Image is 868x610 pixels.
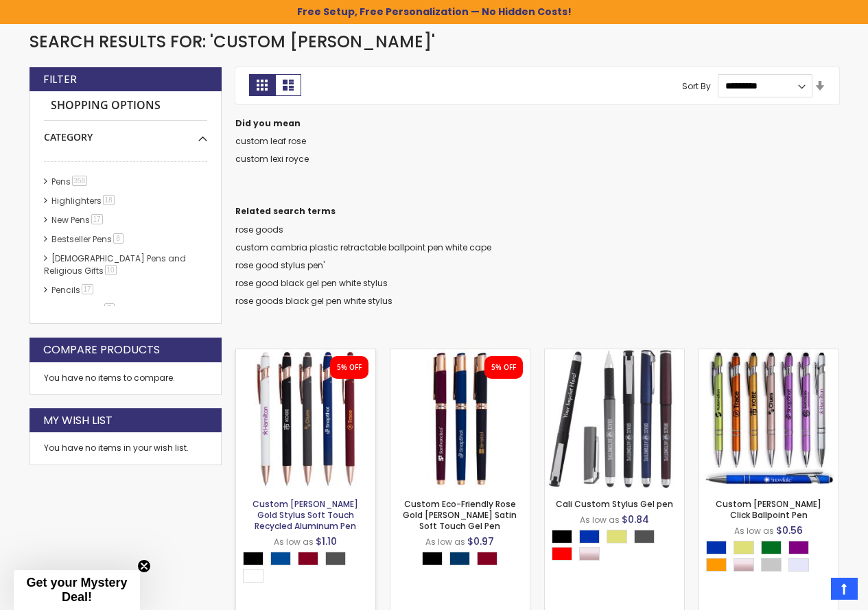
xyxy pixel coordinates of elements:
[337,363,362,373] div: 5% OFF
[91,214,103,224] span: 17
[253,498,358,532] a: Custom [PERSON_NAME] Gold Stylus Soft Touch Recycled Aluminum Pen
[634,530,655,543] div: Gunmetal
[761,558,782,572] div: Silver
[552,547,572,561] div: Red
[48,195,119,207] a: Highlighters18
[556,498,673,510] a: Cali Custom Stylus Gel pen
[716,498,821,521] a: Custom [PERSON_NAME] Click Ballpoint Pen
[26,576,127,604] span: Get your Mystery Deal!
[467,535,494,548] span: $0.97
[249,74,275,96] strong: Grid
[44,443,207,454] div: You have no items in your wish list.
[755,573,868,610] iframe: Google Customer Reviews
[545,349,684,489] img: Cali Custom Stylus Gel pen
[43,342,160,357] strong: Compare Products
[235,135,306,147] a: custom leaf rose
[699,349,838,360] a: Custom Alex II Click Ballpoint Pen
[477,552,497,565] div: Burgundy
[48,176,93,187] a: Pens358
[734,541,754,554] div: Gold
[491,363,516,373] div: 5% OFF
[48,233,128,245] a: Bestseller Pens8
[552,530,684,564] div: Select A Color
[48,303,119,315] a: hp-featured7
[235,242,491,253] a: custom cambria plastic retractable ballpoint pen white cape
[422,552,504,569] div: Select A Color
[235,206,839,217] dt: Related search terms
[706,541,727,554] div: Blue
[449,552,470,565] div: Navy Blue
[298,552,318,565] div: Burgundy
[552,530,572,543] div: Black
[43,413,113,428] strong: My Wish List
[72,176,88,186] span: 358
[734,525,774,537] span: As low as
[235,295,392,307] a: rose goods black gel pen white stylus
[316,535,337,548] span: $1.10
[14,570,140,610] div: Get your Mystery Deal!Close teaser
[545,349,684,360] a: Cali Custom Stylus Gel pen
[274,536,314,548] span: As low as
[243,552,375,586] div: Select A Color
[734,558,754,572] div: Rose Gold
[243,552,263,565] div: Black
[622,513,649,526] span: $0.84
[44,91,207,121] strong: Shopping Options
[682,80,711,91] label: Sort By
[44,121,207,144] div: Category
[236,349,375,489] img: Custom Lexi Rose Gold Stylus Soft Touch Recycled Aluminum Pen
[103,195,115,205] span: 18
[82,284,93,294] span: 17
[113,233,124,244] span: 8
[236,349,375,360] a: Custom Lexi Rose Gold Stylus Soft Touch Recycled Aluminum Pen
[390,349,530,360] a: Custom Eco-Friendly Rose Gold Earl Satin Soft Touch Gel Pen
[44,253,186,277] a: [DEMOGRAPHIC_DATA] Pens and Religious Gifts10
[48,284,98,296] a: Pencils17
[699,349,838,489] img: Custom Alex II Click Ballpoint Pen
[325,552,346,565] div: Gunmetal
[422,552,443,565] div: Black
[30,30,435,53] span: Search results for: 'Custom [PERSON_NAME]'
[235,277,388,289] a: rose good black gel pen white stylus
[243,569,263,583] div: White
[706,558,727,572] div: Orange
[403,498,517,532] a: Custom Eco-Friendly Rose Gold [PERSON_NAME] Satin Soft Touch Gel Pen
[235,153,309,165] a: custom lexi royce
[104,303,115,314] span: 7
[706,541,838,575] div: Select A Color
[270,552,291,565] div: Dark Blue
[43,72,77,87] strong: Filter
[390,349,530,489] img: Custom Eco-Friendly Rose Gold Earl Satin Soft Touch Gel Pen
[30,362,222,395] div: You have no items to compare.
[48,214,108,226] a: New Pens17
[607,530,627,543] div: Gold
[776,524,803,537] span: $0.56
[761,541,782,554] div: Green
[580,514,620,526] span: As low as
[425,536,465,548] span: As low as
[235,118,839,129] dt: Did you mean
[788,558,809,572] div: Lavender
[235,224,283,235] a: rose goods
[579,547,600,561] div: Rose Gold
[579,530,600,543] div: Blue
[137,559,151,573] button: Close teaser
[105,265,117,275] span: 10
[235,259,325,271] a: rose good stylus pen'
[788,541,809,554] div: Purple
